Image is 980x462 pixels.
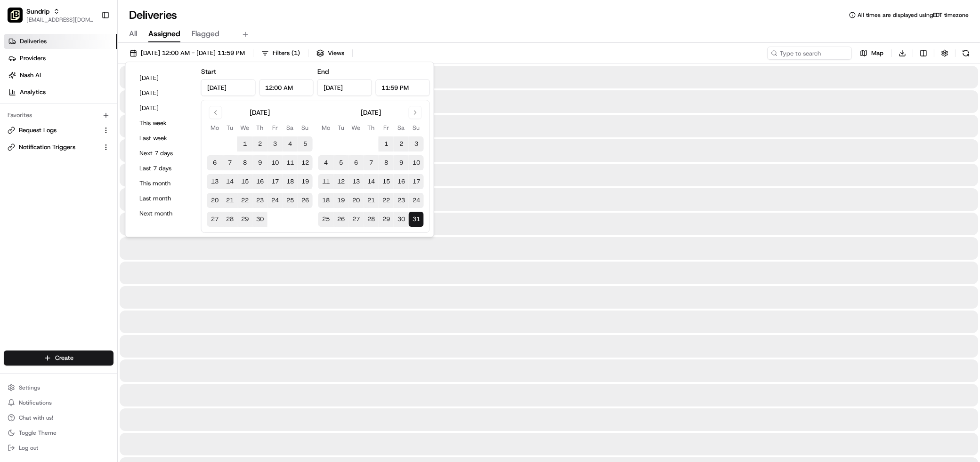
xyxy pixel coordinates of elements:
button: Request Logs [4,123,113,138]
th: Thursday [252,123,267,133]
span: Deliveries [20,37,47,46]
input: Time [259,79,314,96]
button: [DATE] [135,87,192,100]
button: 1 [237,136,252,151]
th: Wednesday [237,123,252,133]
button: 5 [333,155,348,170]
img: Brittany Newman [9,137,24,152]
h1: Deliveries [129,8,177,23]
button: Views [312,47,348,60]
div: Start new chat [42,90,154,99]
input: Type to search [767,47,852,60]
a: Powered byPylon [66,233,114,240]
button: 13 [207,174,222,189]
button: 22 [379,193,394,208]
button: Last 7 days [135,162,192,175]
button: 8 [379,155,394,170]
button: 12 [333,174,348,189]
th: Friday [267,123,283,133]
button: 20 [348,193,364,208]
span: Assigned [148,28,180,40]
button: 19 [298,174,313,189]
button: Go to previous month [209,106,222,119]
span: [PERSON_NAME] [29,171,76,179]
button: 10 [267,155,283,170]
input: Date [317,79,372,96]
div: We're available if you need us! [42,99,130,107]
span: All [129,28,137,40]
span: [EMAIL_ADDRESS][DOMAIN_NAME] [26,16,94,24]
th: Monday [207,123,222,133]
th: Wednesday [348,123,364,133]
div: 📗 [9,211,17,219]
a: Deliveries [4,34,117,49]
input: Clear [24,61,155,71]
span: Analytics [20,88,46,96]
button: 28 [222,212,237,227]
button: SundripSundrip[EMAIL_ADDRESS][DOMAIN_NAME] [4,4,97,26]
button: 6 [348,155,364,170]
th: Saturday [394,123,409,133]
button: Go to next month [409,106,422,119]
button: Next month [135,207,192,220]
span: • [78,146,81,153]
a: Request Logs [8,126,98,135]
button: 25 [283,193,298,208]
button: 6 [207,155,222,170]
button: 8 [237,155,252,170]
th: Tuesday [333,123,348,133]
img: Sundrip [8,8,23,23]
button: 19 [333,193,348,208]
a: 📗Knowledge Base [6,207,76,223]
button: 21 [222,193,237,208]
button: 31 [409,212,424,227]
span: Notifications [19,399,52,406]
span: Toggle Theme [19,429,57,437]
span: All times are displayed using EDT timezone [858,11,969,19]
button: 3 [409,136,424,151]
button: 16 [394,174,409,189]
button: 2 [252,136,267,151]
button: 11 [318,174,333,189]
div: Past conversations [9,122,63,130]
button: Refresh [959,47,972,60]
img: 1736555255976-a54dd68f-1ca7-489b-9aae-adbdc363a1c4 [19,172,26,179]
button: 18 [318,193,333,208]
button: 25 [318,212,333,227]
button: Settings [4,381,113,394]
button: 7 [222,155,237,170]
button: 10 [409,155,424,170]
span: Settings [19,384,40,391]
button: This week [135,117,192,130]
button: 24 [267,193,283,208]
span: [DATE] [83,146,103,153]
button: Map [856,47,888,60]
button: 7 [364,155,379,170]
button: Next 7 days [135,147,192,160]
button: Chat with us! [4,411,113,424]
button: 17 [267,174,283,189]
span: Nash AI [20,71,41,80]
button: 23 [252,193,267,208]
span: [DATE] [83,171,103,179]
button: [DATE] [135,72,192,85]
img: Nash [9,9,28,28]
th: Friday [379,123,394,133]
button: Start new chat [160,93,171,104]
button: 3 [267,136,283,151]
span: Views [328,49,344,57]
button: 9 [394,155,409,170]
div: [DATE] [361,108,381,117]
span: Sundrip [26,7,49,16]
button: [DATE] [135,102,192,115]
button: 5 [298,136,313,151]
button: 4 [283,136,298,151]
th: Tuesday [222,123,237,133]
label: Start [201,67,216,76]
button: 27 [348,212,364,227]
th: Saturday [283,123,298,133]
span: Create [55,354,73,362]
button: 18 [283,174,298,189]
button: 15 [379,174,394,189]
label: End [317,67,329,76]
